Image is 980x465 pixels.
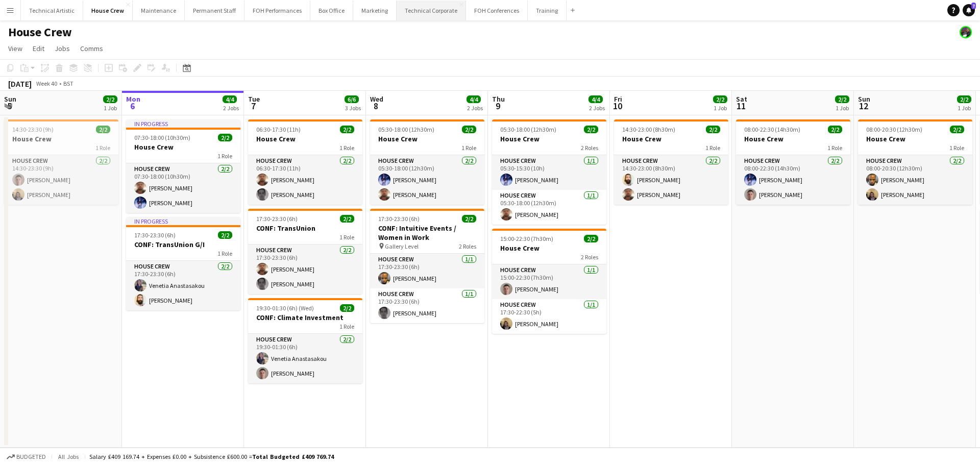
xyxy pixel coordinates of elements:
h3: House Crew [370,134,484,143]
app-card-role: House Crew2/205:30-18:00 (12h30m)[PERSON_NAME][PERSON_NAME] [370,155,484,205]
span: Total Budgeted £409 769.74 [252,453,334,460]
a: 7 [963,4,975,16]
span: Gallery Level [385,242,419,250]
span: 4/4 [467,95,481,103]
app-job-card: 08:00-20:30 (12h30m)2/2House Crew1 RoleHouse Crew2/208:00-20:30 (12h30m)[PERSON_NAME][PERSON_NAME] [858,119,972,205]
span: 1 Role [827,144,842,152]
h3: House Crew [492,243,606,253]
span: 7 [247,100,260,112]
h3: House Crew [492,134,606,143]
span: 8 [369,100,383,112]
span: 2/2 [584,126,598,133]
app-job-card: 17:30-23:30 (6h)2/2CONF: TransUnion1 RoleHouse Crew2/217:30-23:30 (6h)[PERSON_NAME][PERSON_NAME] [248,209,362,294]
app-card-role: House Crew1/117:30-22:30 (5h)[PERSON_NAME] [492,299,606,334]
span: 6 [125,100,140,112]
app-card-role: House Crew2/217:30-23:30 (6h)[PERSON_NAME][PERSON_NAME] [248,244,362,294]
app-card-role: House Crew2/219:30-01:30 (6h)Venetia Anastasakou[PERSON_NAME] [248,334,362,383]
div: In progress [126,217,240,225]
span: 08:00-22:30 (14h30m) [744,126,800,133]
app-job-card: 14:30-23:30 (9h)2/2House Crew1 RoleHouse Crew2/214:30-23:30 (9h)[PERSON_NAME][PERSON_NAME] [4,119,118,205]
a: View [4,42,27,55]
app-card-role: House Crew1/105:30-18:00 (12h30m)[PERSON_NAME] [492,190,606,225]
h1: House Crew [8,25,72,40]
div: 17:30-23:30 (6h)2/2CONF: Intuitive Events / Women in Work Gallery Level2 RolesHouse Crew1/117:30-... [370,209,484,323]
h3: CONF: Intuitive Events / Women in Work [370,224,484,242]
div: Salary £409 169.74 + Expenses £0.00 + Subsistence £600.00 = [89,453,334,460]
app-card-role: House Crew2/207:30-18:00 (10h30m)[PERSON_NAME][PERSON_NAME] [126,163,240,213]
div: BST [63,80,73,87]
span: 2/2 [340,215,354,223]
app-job-card: 06:30-17:30 (11h)2/2House Crew1 RoleHouse Crew2/206:30-17:30 (11h)[PERSON_NAME][PERSON_NAME] [248,119,362,205]
button: Budgeted [5,451,47,462]
span: 2/2 [218,134,232,141]
app-card-role: House Crew1/115:00-22:30 (7h30m)[PERSON_NAME] [492,264,606,299]
div: In progress [126,119,240,128]
span: 7 [971,3,976,9]
span: 14:30-23:00 (8h30m) [622,126,675,133]
app-card-role: House Crew1/117:30-23:30 (6h)[PERSON_NAME] [370,288,484,323]
span: 2/2 [713,95,727,103]
span: Sun [4,94,16,104]
app-card-role: House Crew2/214:30-23:30 (9h)[PERSON_NAME][PERSON_NAME] [4,155,118,205]
app-job-card: 05:30-18:00 (12h30m)2/2House Crew1 RoleHouse Crew2/205:30-18:00 (12h30m)[PERSON_NAME][PERSON_NAME] [370,119,484,205]
span: 1 Role [339,233,354,241]
span: Wed [370,94,383,104]
app-card-role: House Crew1/105:30-15:30 (10h)[PERSON_NAME] [492,155,606,190]
span: 1 Role [461,144,476,152]
button: Marketing [353,1,397,20]
span: 19:30-01:30 (6h) (Wed) [256,304,314,312]
app-job-card: 15:00-22:30 (7h30m)2/2House Crew2 RolesHouse Crew1/115:00-22:30 (7h30m)[PERSON_NAME]House Crew1/1... [492,229,606,334]
span: 4/4 [589,95,603,103]
span: Sun [858,94,870,104]
span: 1 Role [339,323,354,330]
h3: House Crew [858,134,972,143]
span: 2/2 [103,95,117,103]
div: In progress17:30-23:30 (6h)2/2CONF: TransUnion G/I1 RoleHouse Crew2/217:30-23:30 (6h)Venetia Anas... [126,217,240,310]
a: Comms [76,42,107,55]
app-card-role: House Crew1/117:30-23:30 (6h)[PERSON_NAME] [370,254,484,288]
button: Training [528,1,567,20]
span: 1 Role [705,144,720,152]
div: 1 Job [836,104,849,112]
span: Thu [492,94,505,104]
app-job-card: 05:30-18:00 (12h30m)2/2House Crew2 RolesHouse Crew1/105:30-15:30 (10h)[PERSON_NAME]House Crew1/10... [492,119,606,225]
app-job-card: In progress07:30-18:00 (10h30m)2/2House Crew1 RoleHouse Crew2/207:30-18:00 (10h30m)[PERSON_NAME][... [126,119,240,213]
span: Tue [248,94,260,104]
div: 3 Jobs [345,104,361,112]
app-card-role: House Crew2/206:30-17:30 (11h)[PERSON_NAME][PERSON_NAME] [248,155,362,205]
span: 2/2 [950,126,964,133]
span: Edit [33,44,44,53]
h3: CONF: TransUnion [248,224,362,233]
app-job-card: 08:00-22:30 (14h30m)2/2House Crew1 RoleHouse Crew2/208:00-22:30 (14h30m)[PERSON_NAME][PERSON_NAME] [736,119,850,205]
a: Edit [29,42,48,55]
h3: House Crew [614,134,728,143]
span: 2/2 [340,126,354,133]
span: Week 40 [34,80,59,87]
h3: House Crew [248,134,362,143]
span: 2/2 [835,95,849,103]
app-job-card: 14:30-23:00 (8h30m)2/2House Crew1 RoleHouse Crew2/214:30-23:00 (8h30m)[PERSON_NAME][PERSON_NAME] [614,119,728,205]
span: 15:00-22:30 (7h30m) [500,235,553,242]
app-card-role: House Crew2/217:30-23:30 (6h)Venetia Anastasakou[PERSON_NAME] [126,261,240,310]
button: Technical Corporate [397,1,466,20]
span: All jobs [56,453,81,460]
span: Mon [126,94,140,104]
div: 1 Job [958,104,971,112]
span: 14:30-23:30 (9h) [12,126,54,133]
div: 1 Job [714,104,727,112]
span: 6/6 [345,95,359,103]
span: 2/2 [340,304,354,312]
button: FOH Performances [244,1,310,20]
button: Maintenance [133,1,185,20]
span: 2/2 [828,126,842,133]
span: 2 Roles [581,253,598,261]
span: 2/2 [957,95,971,103]
span: 1 Role [339,144,354,152]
